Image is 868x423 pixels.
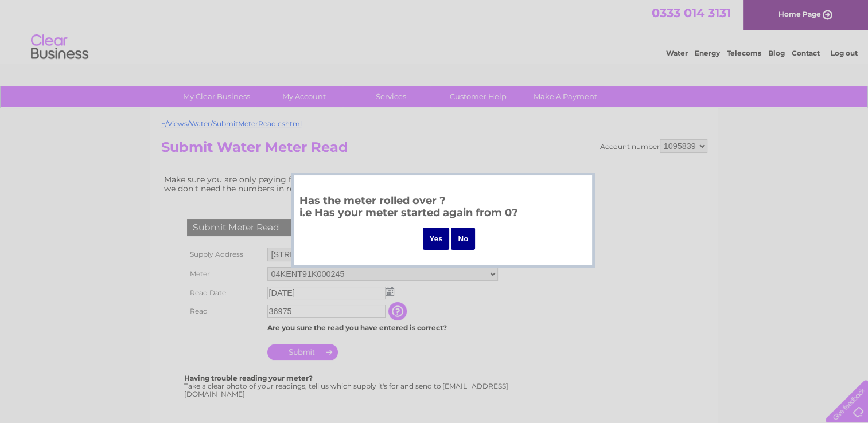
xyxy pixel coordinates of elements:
[666,49,688,57] a: Water
[727,49,761,57] a: Telecoms
[652,6,731,20] a: 0333 014 3131
[30,30,89,65] img: logo.png
[451,228,475,250] input: No
[164,6,706,56] div: Clear Business is a trading name of Verastar Limited (registered in [GEOGRAPHIC_DATA] No. 3667643...
[792,49,820,57] a: Contact
[299,193,586,224] h3: Has the meter rolled over ? i.e Has your meter started again from 0?
[768,49,785,57] a: Blog
[695,49,720,57] a: Energy
[423,228,450,250] input: Yes
[830,49,857,57] a: Log out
